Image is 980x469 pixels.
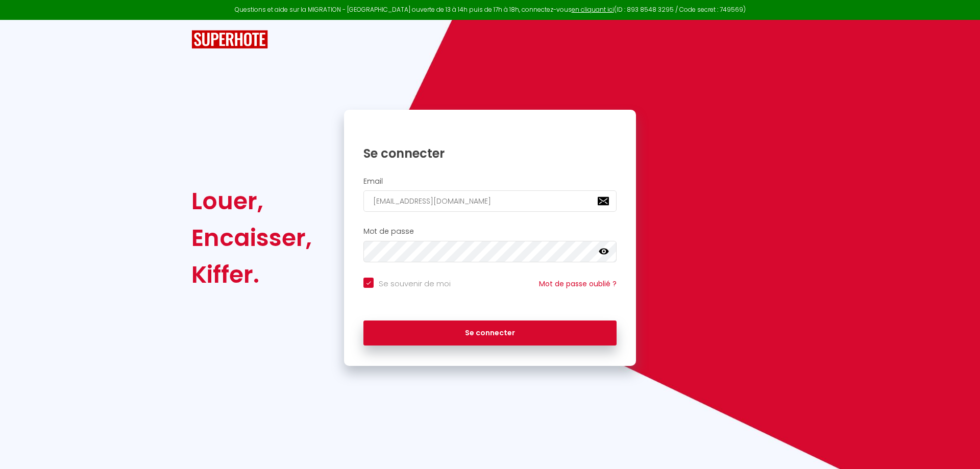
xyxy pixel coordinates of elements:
h2: Email [363,177,617,186]
div: Kiffer. [191,256,312,293]
h1: Se connecter [363,145,617,161]
div: Encaisser, [191,219,312,256]
div: Louer, [191,183,312,219]
input: Ton Email [363,190,617,212]
h2: Mot de passe [363,227,617,236]
a: Mot de passe oublié ? [539,279,617,289]
button: Se connecter [363,320,617,346]
a: en cliquant ici [572,5,614,14]
img: SuperHote logo [191,30,268,49]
